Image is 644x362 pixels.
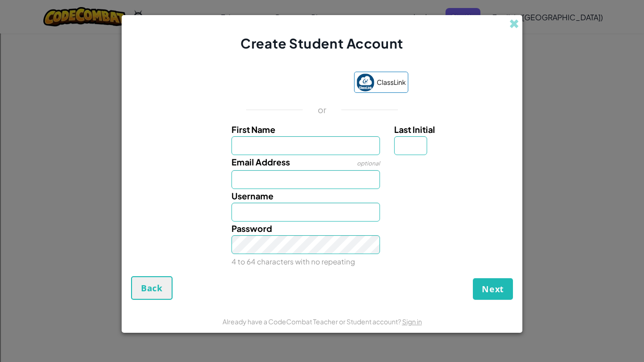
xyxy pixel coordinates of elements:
[4,21,640,29] div: Move To ...
[231,223,272,234] span: Password
[318,104,327,115] p: or
[4,46,640,55] div: Sign out
[4,4,640,12] div: Sort A > Z
[231,257,355,266] small: 4 to 64 characters with no repeating
[357,160,380,167] span: optional
[231,73,349,94] iframe: Sign in with Google Button
[4,29,640,38] div: Delete
[377,75,406,89] span: ClassLink
[141,282,163,294] span: Back
[231,156,290,167] span: Email Address
[223,317,402,326] span: Already have a CodeCombat Teacher or Student account?
[356,74,374,91] img: classlink-logo-small.png
[402,317,422,326] a: Sign in
[231,190,273,201] span: Username
[240,35,403,51] span: Create Student Account
[394,124,435,135] span: Last Initial
[4,63,640,72] div: Move To ...
[4,12,640,21] div: Sort New > Old
[131,276,173,300] button: Back
[4,38,640,46] div: Options
[473,278,513,300] button: Next
[482,283,504,295] span: Next
[4,55,640,63] div: Rename
[231,124,275,135] span: First Name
